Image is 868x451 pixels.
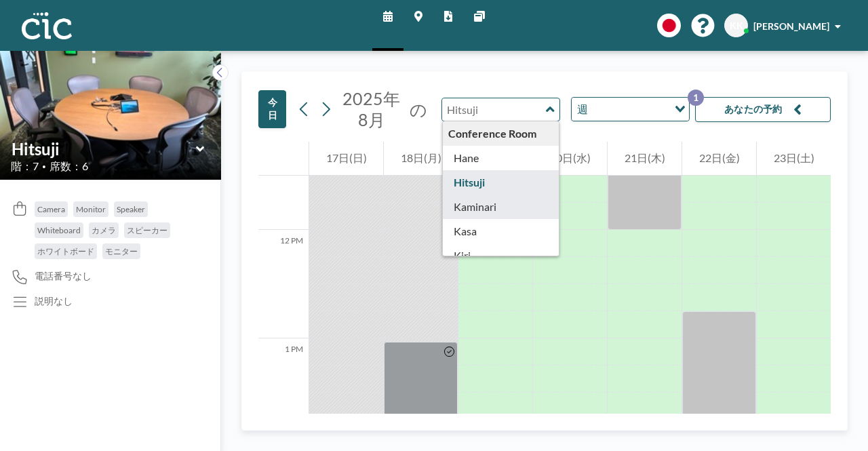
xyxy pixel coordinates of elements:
span: 2025年8月 [342,88,400,130]
span: の [410,99,427,120]
div: 12 PM [258,230,309,338]
div: Kiri [443,243,559,268]
span: 階：7 [11,159,39,173]
span: [PERSON_NAME] [753,20,829,32]
div: Conference Room [443,121,559,146]
span: Camera [37,204,65,214]
div: Kaminari [443,195,559,219]
span: 週 [574,100,591,118]
div: 11 AM [258,121,309,230]
span: Speaker [117,204,145,214]
input: Hitsuji [12,139,196,159]
span: Monitor [76,204,106,214]
div: 18日(月) [384,142,458,176]
div: 21日(木) [608,142,682,176]
div: Search for option [572,98,689,121]
div: Hitsuji [443,170,559,195]
input: Hitsuji [442,98,546,121]
div: 20日(水) [533,142,607,176]
span: • [42,162,46,171]
button: 今日 [258,90,286,128]
div: Hane [443,146,559,170]
span: 電話番号なし [35,270,92,282]
span: スピーカー [127,225,167,235]
span: 席数：6 [50,159,88,173]
p: 1 [688,90,704,106]
input: Search for option [592,100,667,118]
span: ホワイトボード [37,246,94,256]
div: 23日(土) [757,142,831,176]
span: モニター [105,246,138,256]
div: Kasa [443,219,559,243]
img: organization-logo [22,12,72,39]
div: 22日(金) [682,142,756,176]
span: カメラ [92,225,116,235]
button: あなたの予約1 [695,97,831,122]
div: 説明なし [35,295,73,307]
span: KK [730,20,743,32]
div: 17日(日) [309,142,383,176]
div: 1 PM [258,338,309,447]
span: Whiteboard [37,225,81,235]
